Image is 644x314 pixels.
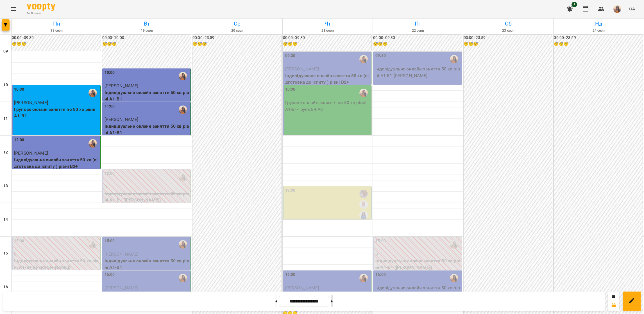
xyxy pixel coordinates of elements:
[105,258,190,271] p: Індивідуальне онлайн заняття 50 хв рівні А1-В1
[285,285,319,290] span: [PERSON_NAME]
[14,238,24,244] label: 15:00
[89,139,97,148] img: Каріна
[105,103,115,109] label: 11:00
[193,19,282,28] h6: Ср
[284,19,372,28] h6: Чт
[3,82,8,88] h6: 10
[359,211,368,219] div: Даніела
[284,28,372,33] h6: 21 серп
[375,66,461,79] p: Індивідуальне онлайн заняття 50 хв рівні А1-В1 - [PERSON_NAME]
[359,274,368,282] img: Каріна
[14,157,99,170] p: Індивідуальне онлайн заняття 50 хв (підготовка до іспиту ) рівні В2+
[375,285,461,298] p: Індивідуальне онлайн заняття 50 хв рівні А1-В1 - [PERSON_NAME]
[14,86,24,93] label: 10:30
[613,5,621,13] img: 069e1e257d5519c3c657f006daa336a6.png
[179,173,187,181] img: Каріна
[7,2,20,16] button: Menu
[464,28,553,33] h6: 23 серп
[375,272,386,278] label: 16:00
[3,116,8,122] h6: 11
[285,66,319,72] span: [PERSON_NAME]
[450,274,458,282] img: Каріна
[359,89,368,97] img: Каріна
[375,53,386,59] label: 09:30
[627,4,637,14] button: UA
[102,35,191,41] h6: 00:00 - 10:00
[285,86,296,93] label: 10:30
[105,123,190,136] p: Індивідуальне онлайн заняття 50 хв рівні А1-В1
[179,240,187,249] img: Каріна
[554,28,643,33] h6: 24 серп
[89,89,97,97] img: Каріна
[464,41,552,47] h6: 😴😴😴
[105,238,115,244] label: 15:00
[375,251,461,258] p: 0
[464,35,552,41] h6: 00:00 - 23:59
[14,150,48,156] span: [PERSON_NAME]
[27,3,55,11] img: Voopty Logo
[3,217,8,223] h6: 14
[450,55,458,63] img: Каріна
[102,41,191,47] h6: 😴😴😴
[375,258,461,271] p: Індивідуальне онлайн заняття 50 хв рівні А1-В1 ([PERSON_NAME])
[464,19,553,28] h6: Сб
[12,19,101,28] h6: Пн
[12,28,101,33] h6: 18 серп
[373,35,462,41] h6: 00:00 - 09:30
[14,258,99,271] p: Індивідуальне онлайн заняття 50 хв рівні А1-В1 ([PERSON_NAME])
[103,19,191,28] h6: Вт
[14,106,99,119] p: Групове онлайн заняття по 80 хв рівні А1-В1
[554,35,643,41] h6: 00:00 - 23:59
[3,284,8,290] h6: 16
[179,72,187,80] img: Каріна
[3,149,8,155] h6: 12
[105,83,139,88] span: [PERSON_NAME]
[373,41,462,47] h6: 😴😴😴
[12,35,101,41] h6: 00:00 - 09:30
[105,251,139,257] span: [PERSON_NAME]
[179,106,187,114] img: Каріна
[105,272,115,278] label: 16:00
[285,187,296,194] label: 13:30
[285,272,296,278] label: 16:00
[103,28,191,33] h6: 19 серп
[193,28,282,33] h6: 20 серп
[12,41,101,47] h6: 😴😴😴
[359,55,368,63] img: Каріна
[629,6,635,12] span: UA
[14,251,99,258] p: 0
[192,35,281,41] h6: 00:00 - 23:59
[359,190,368,198] img: Абігейл
[105,89,190,102] p: Індивідуальне онлайн заняття 50 хв рівні А1-В1
[14,100,48,105] span: [PERSON_NAME]
[572,2,577,7] span: 1
[450,240,458,249] img: Каріна
[105,70,115,76] label: 10:00
[3,48,8,54] h6: 09
[27,12,55,15] span: For Business
[554,19,643,28] h6: Нд
[283,35,372,41] h6: 00:00 - 09:30
[192,41,281,47] h6: 😴😴😴
[359,200,368,209] img: Анастасія
[105,184,190,190] p: 0
[285,53,296,59] label: 09:30
[179,274,187,282] div: Каріна
[375,238,386,244] label: 15:00
[89,240,97,249] div: Каріна
[3,250,8,256] h6: 15
[105,285,139,290] span: [PERSON_NAME]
